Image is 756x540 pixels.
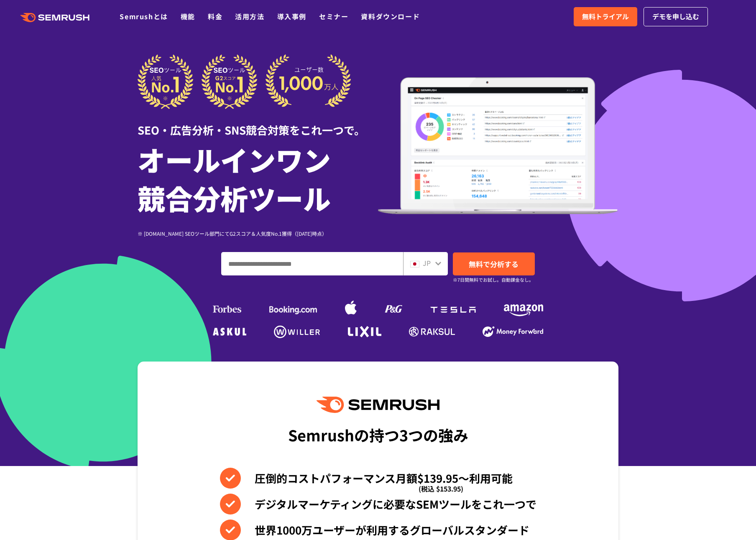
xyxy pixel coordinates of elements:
a: 料金 [208,11,222,21]
div: Semrushの持つ3つの強み [288,419,468,450]
a: 無料で分析する [453,252,535,275]
a: 資料ダウンロード [361,11,420,21]
h1: オールインワン 競合分析ツール [138,140,378,217]
small: ※7日間無料でお試し。自動課金なし。 [453,276,534,284]
div: SEO・広告分析・SNS競合対策をこれ一つで。 [138,109,378,138]
span: 無料で分析する [469,259,518,269]
a: デモを申し込む [644,7,708,26]
a: Semrushとは [120,11,168,21]
span: JP [423,258,431,268]
li: 圧倒的コストパフォーマンス月額$139.95〜利用可能 [220,468,536,489]
span: (税込 $153.95) [419,478,463,499]
img: Semrush [317,397,439,413]
a: セミナー [319,11,348,21]
a: 活用方法 [235,11,264,21]
div: ※ [DOMAIN_NAME] SEOツール部門にてG2スコア＆人気度No.1獲得（[DATE]時点） [138,229,378,237]
a: 導入事例 [277,11,306,21]
input: ドメイン、キーワードまたはURLを入力してください [222,252,403,275]
span: 無料トライアル [582,11,629,22]
a: 機能 [181,11,195,21]
li: デジタルマーケティングに必要なSEMツールをこれ一つで [220,494,536,515]
a: 無料トライアル [574,7,637,26]
span: デモを申し込む [652,11,699,22]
